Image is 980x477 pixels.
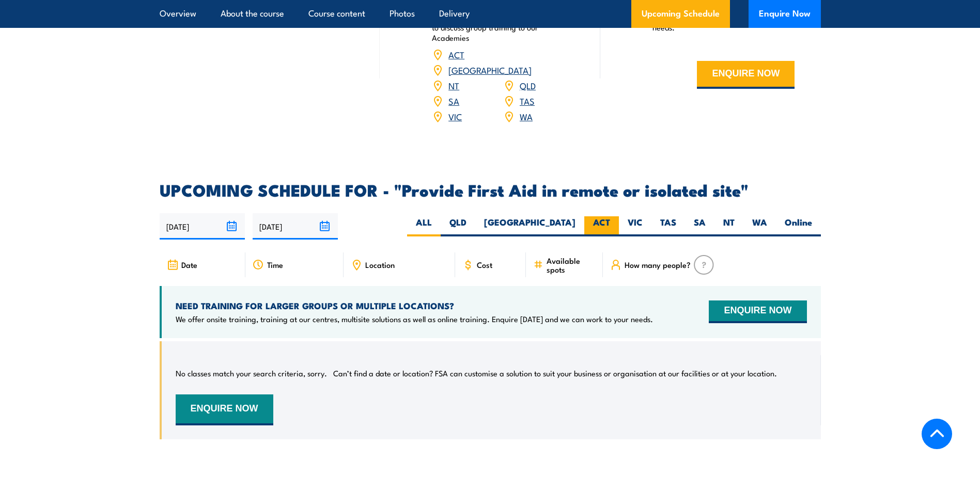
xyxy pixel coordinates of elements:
[776,216,821,236] label: Online
[709,300,806,323] button: ENQUIRE NOW
[176,368,327,378] p: No classes match your search criteria, sorry.
[619,216,651,236] label: VIC
[448,79,459,91] a: NT
[407,216,441,236] label: ALL
[365,260,395,269] span: Location
[625,260,691,269] span: How many people?
[520,79,536,91] a: QLD
[160,213,245,240] input: From date
[477,260,492,269] span: Cost
[584,216,619,236] label: ACT
[160,182,821,197] h2: UPCOMING SCHEDULE FOR - "Provide First Aid in remote or isolated site"
[448,63,532,76] a: [GEOGRAPHIC_DATA]
[267,260,283,269] span: Time
[448,110,462,122] a: VIC
[651,216,685,236] label: TAS
[475,216,584,236] label: [GEOGRAPHIC_DATA]
[448,48,464,60] a: ACT
[697,61,795,89] button: ENQUIRE NOW
[176,300,653,311] h4: NEED TRAINING FOR LARGER GROUPS OR MULTIPLE LOCATIONS?
[520,94,535,107] a: TAS
[181,260,197,269] span: Date
[253,213,338,240] input: To date
[333,368,777,378] p: Can’t find a date or location? FSA can customise a solution to suit your business or organisation...
[176,394,273,425] button: ENQUIRE NOW
[176,314,653,324] p: We offer onsite training, training at our centres, multisite solutions as well as online training...
[685,216,714,236] label: SA
[547,256,596,274] span: Available spots
[441,216,475,236] label: QLD
[520,110,533,122] a: WA
[743,216,776,236] label: WA
[448,94,459,107] a: SA
[714,216,743,236] label: NT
